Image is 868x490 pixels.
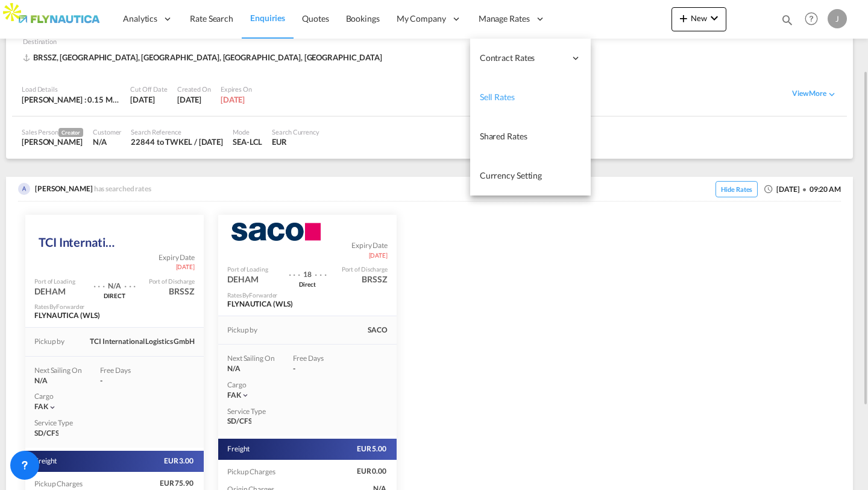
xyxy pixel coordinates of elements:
[94,184,154,193] span: has searched rates
[22,84,121,94] div: Load Details
[34,311,155,321] div: FLYNAUTICA (WLS)
[22,136,83,147] div: Alina Iskaev
[227,291,277,299] div: Rates By
[803,188,807,191] md-icon: icon-checkbox-blank-circle
[315,262,327,280] div: . . .
[227,364,275,374] div: N/A
[470,156,591,196] a: Currency Setting
[124,274,136,291] div: . . .
[131,127,223,136] div: Search Reference
[130,84,168,94] div: Cut Off Date
[709,183,841,196] div: [DATE] 09:20 AM
[227,299,348,310] div: FLYNAUTICA (WLS)
[23,37,842,52] div: Destination
[227,265,268,273] div: Port of Loading
[34,479,84,488] span: Pickup Charges
[300,262,315,280] div: Transit Time 18
[93,274,105,291] div: . . .
[164,456,195,466] span: EUR 3.00
[176,262,195,271] span: [DATE]
[480,131,527,141] span: Shared Rates
[131,136,223,147] div: 22844 to TWKEL / 1 Oct 2025
[357,466,388,477] span: EUR 0.00
[169,285,195,297] div: BRSSZ
[272,136,319,147] div: EUR
[22,94,121,105] div: [PERSON_NAME] : 0.15 MT | Volumetric Wt : 0.96 CBM | Chargeable Wt : 0.96 W/M
[221,94,252,105] div: 30 Dec 2025
[221,84,252,94] div: Expires On
[56,303,84,310] span: Forwarder
[280,280,335,288] div: via Port Direct
[764,184,773,194] md-icon: icon-clock
[34,376,82,386] div: N/A
[351,241,388,251] span: Expiry Date
[34,428,58,439] span: SD/CFS
[149,277,195,285] div: Port of Discharge
[48,403,57,412] md-icon: icon-chevron-down
[231,223,321,241] img: SACO
[480,52,565,64] span: Contract Rates
[233,136,262,147] div: SEA-LCL
[342,265,388,273] div: Port of Discharge
[241,391,250,399] md-icon: icon-chevron-down
[87,291,142,299] div: via Port DIRECT
[227,325,257,336] div: Pickup by
[227,380,388,390] div: Cargo
[34,456,58,466] span: Freight
[39,223,119,253] div: TCI International Logistics
[362,273,388,285] div: BRSSZ
[34,366,82,376] div: Next Sailing On
[105,274,124,291] div: Transit Time Not Available
[272,127,319,136] div: Search Currency
[93,136,121,147] div: N/A
[289,262,301,280] div: . . .
[22,127,83,137] div: Sales Person
[227,390,241,399] span: FAK
[34,285,66,297] div: DEHAM
[227,354,275,364] div: Next Sailing On
[90,337,195,347] div: TCI International Logistics GmbH
[18,183,30,195] img: HllOogAAAAZJREFUAwAeoO5qskZAhgAAAABJRU5ErkJggg==
[470,39,591,78] div: Contract Rates
[34,277,75,285] div: Port of Loading
[227,444,251,454] span: Freight
[480,170,542,180] span: Currency Setting
[100,366,148,376] div: Free Days
[227,467,277,476] span: Pickup Charges
[23,52,385,63] span: BRSSZ, [GEOGRAPHIC_DATA], [GEOGRAPHIC_DATA], [GEOGRAPHIC_DATA], [GEOGRAPHIC_DATA]
[34,337,64,347] div: Pickup by
[826,89,837,100] md-icon: icon-chevron-down
[293,354,341,364] div: Free Days
[715,181,758,197] span: Hide Rates
[100,376,148,386] div: -
[177,84,211,94] div: Created On
[227,273,259,285] div: DEHAM
[227,407,275,417] div: Service Type
[34,402,48,411] span: FAK
[130,94,168,105] div: 1 Oct 2025
[34,302,84,311] div: Rates By
[249,291,277,299] span: Forwarder
[34,392,195,402] div: Cargo
[177,94,211,105] div: 1 Oct 2025
[792,89,837,100] div: View Moreicon-chevron-down
[480,92,515,102] span: Sell Rates
[160,479,195,489] span: EUR 75.90
[470,78,591,117] a: Sell Rates
[369,251,388,259] span: [DATE]
[368,325,388,336] div: SACO
[357,444,388,454] span: EUR 5.00
[233,127,262,136] div: Mode
[293,364,341,374] div: -
[58,128,83,137] span: Creator
[470,117,591,156] a: Shared Rates
[93,127,121,136] div: Customer
[35,184,93,193] span: [PERSON_NAME]
[159,253,195,263] span: Expiry Date
[227,416,251,427] span: SD/CFS
[34,418,83,428] div: Service Type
